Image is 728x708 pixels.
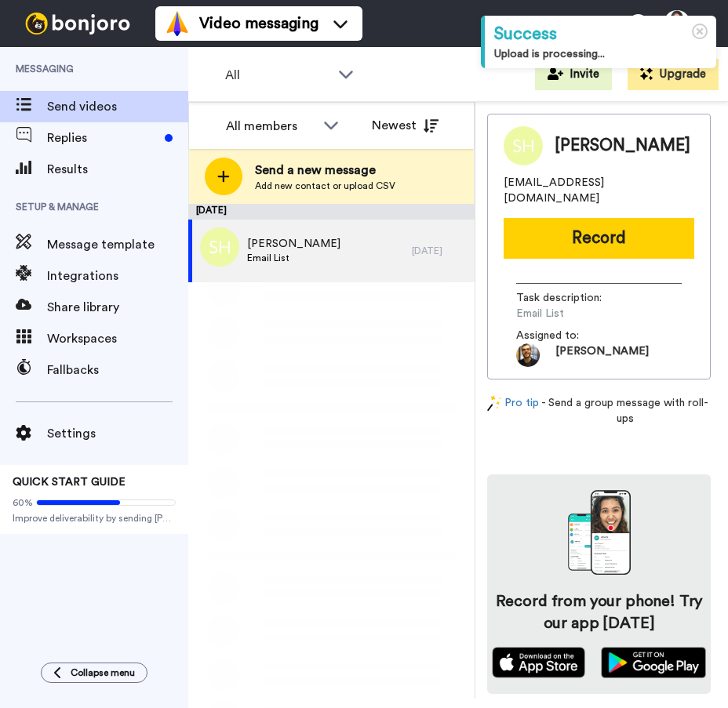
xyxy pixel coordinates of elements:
span: All [225,66,330,85]
span: [PERSON_NAME] [247,236,340,252]
span: Assigned to: [516,328,626,343]
span: Task description : [516,290,626,306]
button: Upgrade [628,59,719,90]
button: Invite [535,59,612,90]
span: Replies [47,129,158,147]
div: [DATE] [412,245,467,257]
div: Success [494,22,707,46]
img: download [568,490,631,575]
div: - Send a group message with roll-ups [487,395,711,427]
img: vm-color.svg [165,11,190,36]
span: [PERSON_NAME] [555,134,690,158]
span: Send videos [47,97,188,116]
span: Collapse menu [71,666,135,679]
span: QUICK START GUIDE [13,477,126,488]
span: Integrations [47,267,188,285]
span: Settings [47,424,188,443]
span: Improve deliverability by sending [PERSON_NAME]’s from your own email [13,512,176,525]
span: Workspaces [47,329,188,348]
button: Newest [360,110,450,141]
span: Message template [47,235,188,254]
img: sh.png [200,227,239,267]
span: Results [47,160,188,179]
img: 7a2fa43e-a229-4c2f-b5fe-b18c6b41714b-1697417357.jpg [516,343,540,367]
img: bj-logo-header-white.svg [19,13,136,34]
span: Email List [516,306,665,321]
span: Video messaging [199,13,318,34]
h4: Record from your phone! Try our app [DATE] [492,590,706,634]
div: [DATE] [188,204,475,220]
span: Add new contact or upload CSV [255,180,395,192]
a: Pro tip [487,395,539,427]
div: Upload is processing... [494,46,707,62]
span: Share library [47,298,188,317]
span: Fallbacks [47,361,188,379]
span: [EMAIL_ADDRESS][DOMAIN_NAME] [504,175,694,206]
div: All members [226,117,315,136]
span: 60% [13,496,33,509]
img: playstore [601,647,707,678]
img: magic-wand.svg [487,395,501,412]
span: [PERSON_NAME] [555,343,649,367]
button: Collapse menu [41,663,147,683]
button: Record [504,218,694,259]
img: appstore [492,647,585,678]
span: Send a new message [255,161,395,180]
img: Image of Simcha Heisler [504,126,543,165]
span: Email List [247,252,340,264]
